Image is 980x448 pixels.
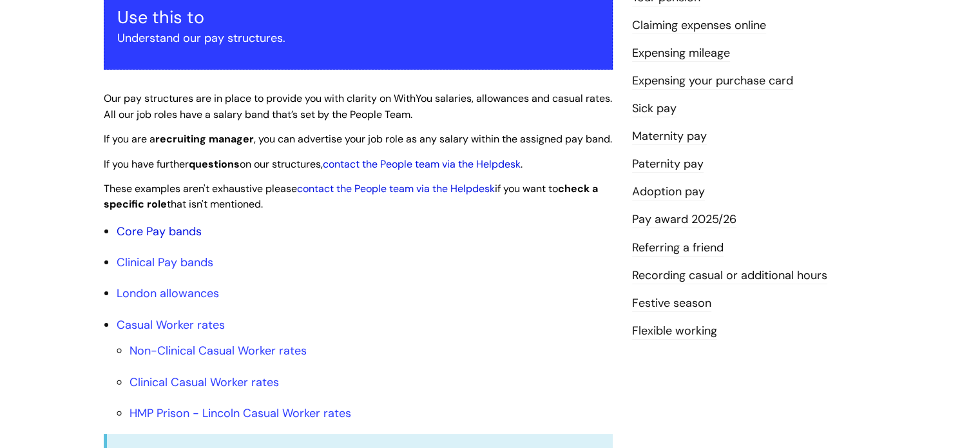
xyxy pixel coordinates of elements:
a: contact the People team via the Helpdesk [323,157,521,171]
a: HMP Prison - Lincoln Casual Worker rates [130,405,351,421]
h3: Use this to [117,7,599,28]
a: Core Pay bands [117,224,202,239]
a: London allowances [117,286,219,301]
a: Casual Worker rates [117,317,225,333]
a: Clinical Casual Worker rates [130,375,279,390]
a: Recording casual or additional hours [632,268,827,284]
span: If you have further on our structures, . [104,157,523,171]
a: Claiming expenses online [632,17,766,34]
a: Maternity pay [632,128,707,145]
a: Pay award 2025/26 [632,211,736,228]
a: Clinical Pay bands [117,255,213,270]
a: Expensing your purchase card [632,73,793,90]
a: Non-Clinical Casual Worker rates [130,343,307,358]
span: If you are a , you can advertise your job role as any salary within the assigned pay band. [104,132,612,146]
a: Paternity pay [632,156,704,173]
span: Our pay structures are in place to provide you with clarity on WithYou salaries, allowances and c... [104,92,612,121]
a: Expensing mileage [632,45,730,62]
strong: recruiting manager [155,132,254,146]
strong: questions [189,157,240,171]
span: These examples aren't exhaustive please if you want to that isn't mentioned. [104,182,598,211]
a: Referring a friend [632,240,724,257]
a: Festive season [632,295,711,312]
p: Understand our pay structures. [117,28,599,48]
a: Flexible working [632,323,717,340]
a: Adoption pay [632,184,705,200]
a: contact the People team via the Helpdesk [297,182,495,195]
a: Sick pay [632,101,677,117]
